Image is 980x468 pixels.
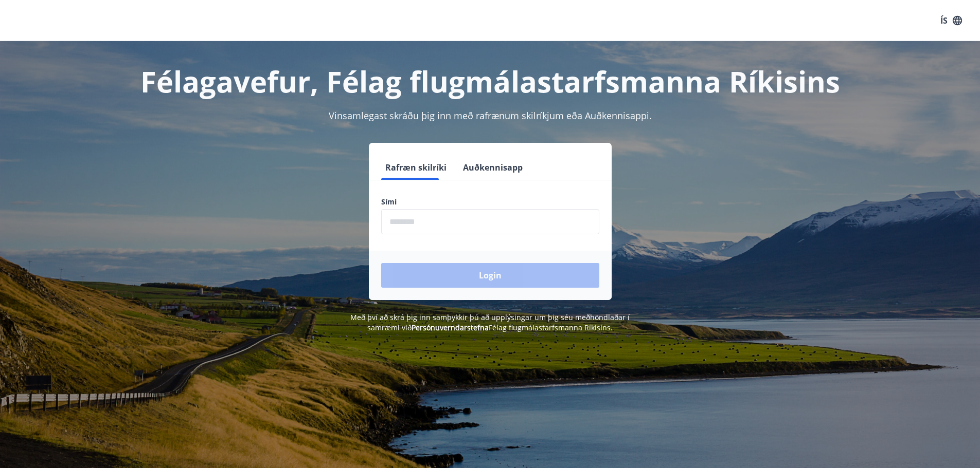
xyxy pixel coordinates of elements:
button: Auðkennisapp [459,155,527,180]
span: Með því að skrá þig inn samþykkir þú að upplýsingar um þig séu meðhöndlaðar í samræmi við Félag f... [350,312,630,332]
button: Rafræn skilríki [381,155,451,180]
a: Persónuverndarstefna [412,323,489,332]
label: Sími [381,197,599,207]
span: Vinsamlegast skráðu þig inn með rafrænum skilríkjum eða Auðkennisappi. [329,109,652,122]
h1: Félagavefur, Félag flugmálastarfsmanna Ríkisins [132,62,848,101]
button: ÍS [935,11,968,30]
